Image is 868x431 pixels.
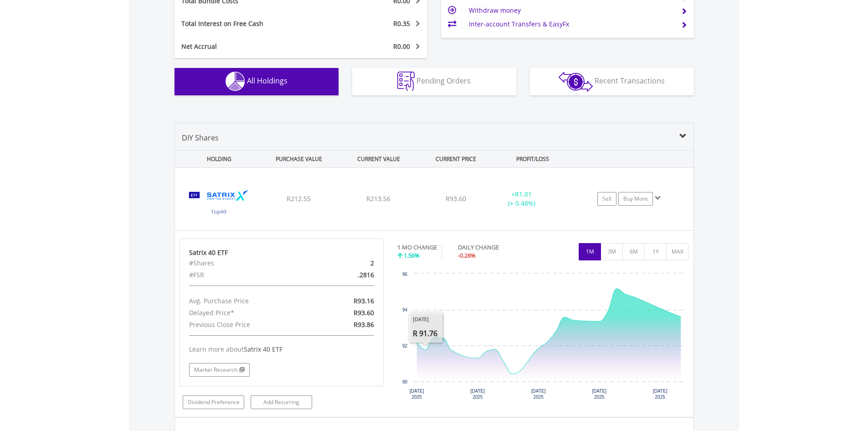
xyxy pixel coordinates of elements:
[251,395,312,409] a: Add Recurring
[182,319,315,331] div: Previous Close Price
[446,194,466,203] span: R93.60
[340,151,418,167] div: CURRENT VALUE
[494,151,572,167] div: PROFIT/LOSS
[402,343,408,348] text: 92
[458,251,476,260] span: -0.28%
[180,179,258,228] img: TFSA.STX40.png
[393,19,410,28] span: R0.35
[247,76,288,86] span: All Holdings
[601,243,623,260] button: 3M
[175,19,322,28] div: Total Interest on Free Cash
[260,151,338,167] div: PURCHASE VALUE
[354,320,374,329] span: R93.86
[314,269,380,281] div: .2816
[597,192,616,206] a: Sell
[244,345,282,353] span: Satrix 40 ETF
[470,389,485,400] text: [DATE] 2025
[397,269,689,406] div: Chart. Highcharts interactive chart.
[419,151,492,167] div: CURRENT PRICE
[653,389,668,400] text: [DATE] 2025
[182,269,315,281] div: #FSR
[402,379,408,384] text: 90
[592,389,606,400] text: [DATE] 2025
[622,243,645,260] button: 6M
[175,68,339,95] button: All Holdings
[397,243,437,252] div: 1 MO CHANGE
[226,72,245,91] img: holdings-wht.png
[644,243,667,260] button: 1Y
[666,243,688,260] button: MAX
[175,151,258,167] div: HOLDING
[402,272,408,277] text: 96
[469,4,673,17] td: Withdraw money
[458,243,531,252] div: DAILY CHANGE
[354,296,374,305] span: R93.16
[595,76,665,86] span: Recent Transactions
[189,363,250,377] a: Market Research
[287,194,311,203] span: R212.55
[182,307,315,319] div: Delayed Price*
[393,42,410,51] span: R0.00
[182,133,219,143] span: DIY Shares
[354,308,374,317] span: R93.60
[366,194,390,203] span: R213.56
[416,76,471,86] span: Pending Orders
[397,269,688,406] svg: Interactive chart
[182,257,315,269] div: #Shares
[559,72,593,92] img: transactions-zar-wht.png
[352,68,516,95] button: Pending Orders
[175,42,322,51] div: Net Accrual
[515,190,532,198] span: R1.01
[410,389,424,400] text: [DATE] 2025
[314,257,380,269] div: 2
[397,72,415,91] img: pending_instructions-wht.png
[183,395,244,409] a: Dividend Preference
[182,295,315,307] div: Avg. Purchase Price
[189,248,374,257] div: Satrix 40 ETF
[488,190,556,208] div: + (+ 0.48%)
[618,192,653,206] a: Buy More
[530,68,694,95] button: Recent Transactions
[404,251,420,260] span: 1.56%
[579,243,601,260] button: 1M
[189,345,374,354] div: Learn more about
[469,17,673,31] td: Inter-account Transfers & EasyFx
[531,389,546,400] text: [DATE] 2025
[402,307,408,312] text: 94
